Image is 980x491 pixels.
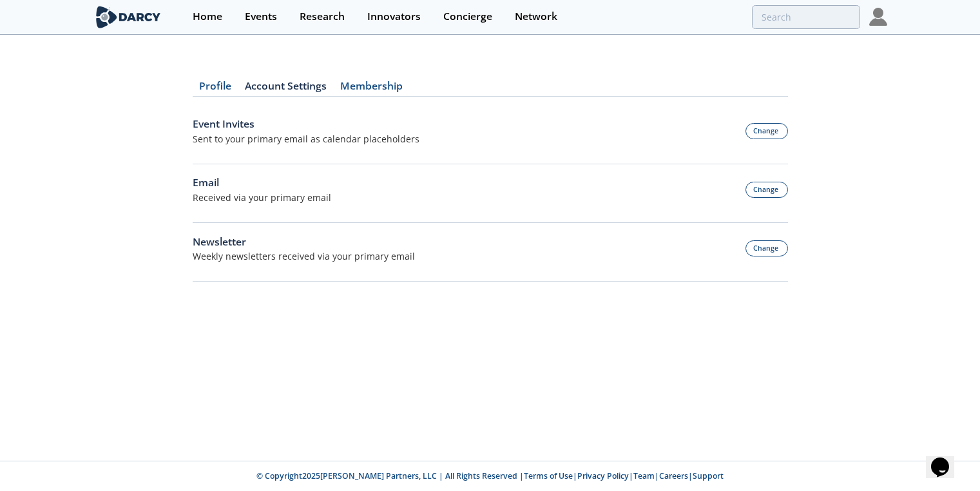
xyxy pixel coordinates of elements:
[245,12,277,22] div: Events
[577,470,629,481] a: Privacy Policy
[300,12,345,22] div: Research
[693,470,724,481] a: Support
[44,470,936,482] p: © Copyright 2025 [PERSON_NAME] Partners, LLC | All Rights Reserved | | | | |
[193,12,222,22] div: Home
[193,81,238,97] a: Profile
[745,240,788,256] button: Change
[745,182,788,198] button: Change
[238,81,334,97] a: Account Settings
[367,12,421,22] div: Innovators
[193,117,419,132] div: Event Invites
[443,12,492,22] div: Concierge
[334,81,410,97] a: Membership
[515,12,557,22] div: Network
[193,191,331,204] p: Received via your primary email
[93,6,164,28] img: logo-wide.svg
[193,132,419,146] div: Sent to your primary email as calendar placeholders
[193,235,415,250] div: Newsletter
[633,470,655,481] a: Team
[752,5,860,29] input: Advanced Search
[745,123,788,139] button: Change
[193,175,331,191] div: Email
[869,8,887,26] img: Profile
[926,439,967,478] iframe: chat widget
[193,249,415,263] div: Weekly newsletters received via your primary email
[524,470,573,481] a: Terms of Use
[659,470,688,481] a: Careers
